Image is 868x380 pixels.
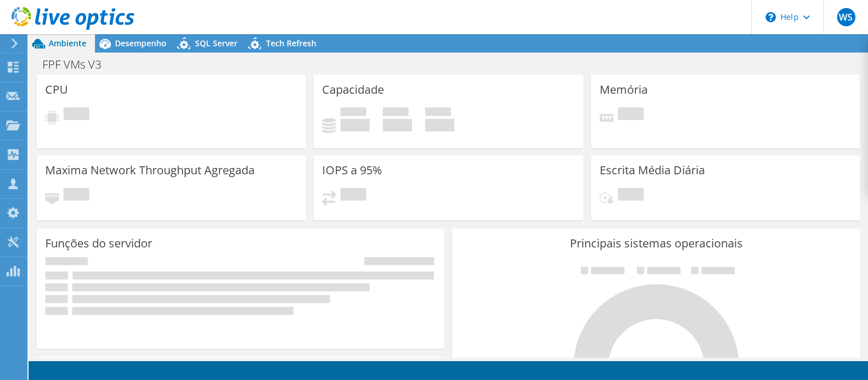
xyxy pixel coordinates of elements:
[340,119,370,131] h4: 0 GiB
[266,38,316,49] span: Tech Refresh
[600,83,648,96] h3: Memória
[618,107,644,123] span: Pendente
[425,107,451,119] span: Total
[64,107,89,123] span: Pendente
[837,8,855,26] span: WS
[49,38,86,49] span: Ambiente
[195,38,237,49] span: SQL Server
[340,107,366,119] span: Usado
[322,164,382,177] h3: IOPS a 95%
[766,12,776,22] svg: \n
[618,188,644,203] span: Pendente
[383,119,412,131] h4: 0 GiB
[45,83,68,96] h3: CPU
[45,237,152,250] h3: Funções do servidor
[461,237,851,250] h3: Principais sistemas operacionais
[425,119,454,131] h4: 0 GiB
[64,188,89,203] span: Pendente
[322,83,384,96] h3: Capacidade
[340,188,366,203] span: Pendente
[600,164,705,177] h3: Escrita Média Diária
[115,38,167,49] span: Desempenho
[45,164,255,177] h3: Maxima Network Throughput Agregada
[37,58,119,71] h1: FPF VMs V3
[383,107,409,119] span: Disponível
